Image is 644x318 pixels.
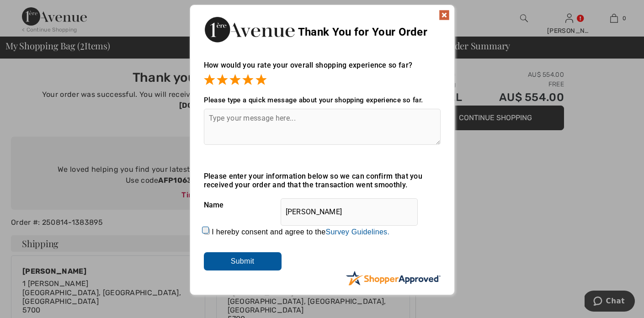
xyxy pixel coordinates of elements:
div: Please type a quick message about your shopping experience so far. [204,96,441,104]
div: How would you rate your overall shopping experience so far? [204,52,441,87]
a: Survey Guidelines. [325,228,389,236]
img: x [439,10,450,21]
span: Chat [21,6,40,15]
label: I hereby consent and agree to the [212,228,389,236]
div: Name [204,194,441,217]
div: Please enter your information below so we can confirm that you received your order and that the t... [204,172,441,189]
img: Thank You for Your Order [204,14,295,45]
span: Thank You for Your Order [298,26,427,38]
input: Submit [204,252,282,270]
